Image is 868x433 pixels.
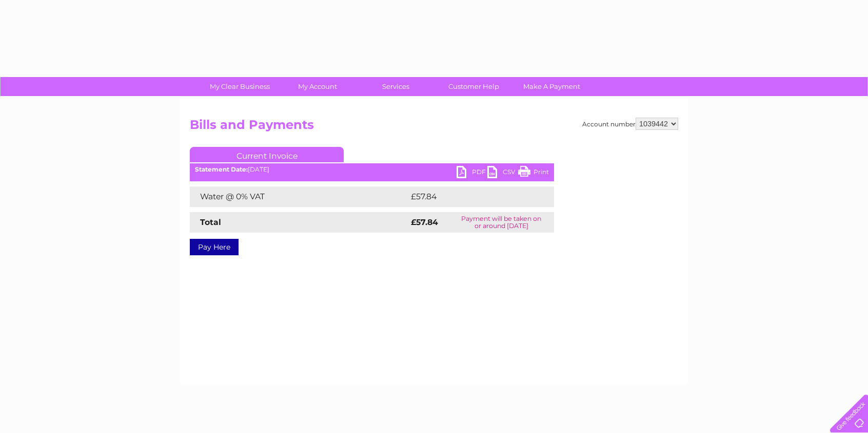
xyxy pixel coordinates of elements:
[190,147,344,162] a: Current Invoice
[190,186,408,207] td: Water @ 0% VAT
[198,77,282,96] a: My Clear Business
[190,166,554,173] div: [DATE]
[448,212,554,233] td: Payment will be taken on or around [DATE]
[195,165,248,173] b: Statement Date:
[190,118,678,137] h2: Bills and Payments
[200,217,221,227] strong: Total
[353,77,438,96] a: Services
[431,77,516,96] a: Customer Help
[275,77,360,96] a: My Account
[457,166,487,181] a: PDF
[411,217,438,227] strong: £57.84
[509,77,594,96] a: Make A Payment
[487,166,518,181] a: CSV
[518,166,549,181] a: Print
[582,118,678,130] div: Account number
[190,239,239,255] a: Pay Here
[408,186,533,207] td: £57.84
